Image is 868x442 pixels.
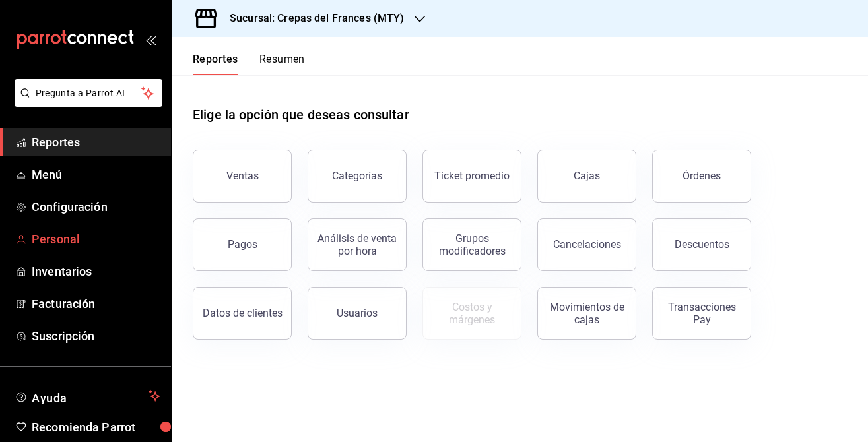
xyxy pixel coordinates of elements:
[574,168,601,184] div: Cajas
[193,105,409,125] h1: Elige la opción que deseas consultar
[337,307,378,319] div: Usuarios
[553,238,621,251] div: Cancelaciones
[36,86,142,100] span: Pregunta a Parrot AI
[145,34,156,45] button: open_drawer_menu
[32,263,160,280] span: Inventarios
[228,238,257,251] div: Pagos
[431,301,513,326] div: Costos y márgenes
[422,150,521,203] button: Ticket promedio
[422,287,521,340] button: Contrata inventarios para ver este reporte
[675,238,729,251] div: Descuentos
[32,418,160,436] span: Recomienda Parrot
[32,327,160,345] span: Suscripción
[226,170,259,182] div: Ventas
[332,170,382,182] div: Categorías
[652,287,751,340] button: Transacciones Pay
[9,96,162,110] a: Pregunta a Parrot AI
[15,79,162,107] button: Pregunta a Parrot AI
[431,232,513,257] div: Grupos modificadores
[308,150,407,203] button: Categorías
[308,218,407,271] button: Análisis de venta por hora
[193,287,292,340] button: Datos de clientes
[652,150,751,203] button: Órdenes
[203,307,283,319] div: Datos de clientes
[546,301,628,326] div: Movimientos de cajas
[652,218,751,271] button: Descuentos
[193,53,238,75] button: Reportes
[259,53,305,75] button: Resumen
[32,295,160,313] span: Facturación
[32,388,143,404] span: Ayuda
[308,287,407,340] button: Usuarios
[193,53,305,75] div: navigation tabs
[434,170,510,182] div: Ticket promedio
[32,230,160,248] span: Personal
[537,287,636,340] button: Movimientos de cajas
[537,150,636,203] a: Cajas
[32,133,160,151] span: Reportes
[422,218,521,271] button: Grupos modificadores
[32,198,160,216] span: Configuración
[316,232,398,257] div: Análisis de venta por hora
[193,150,292,203] button: Ventas
[193,218,292,271] button: Pagos
[661,301,743,326] div: Transacciones Pay
[683,170,721,182] div: Órdenes
[32,166,160,183] span: Menú
[537,218,636,271] button: Cancelaciones
[219,11,404,26] h3: Sucursal: Crepas del Frances (MTY)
